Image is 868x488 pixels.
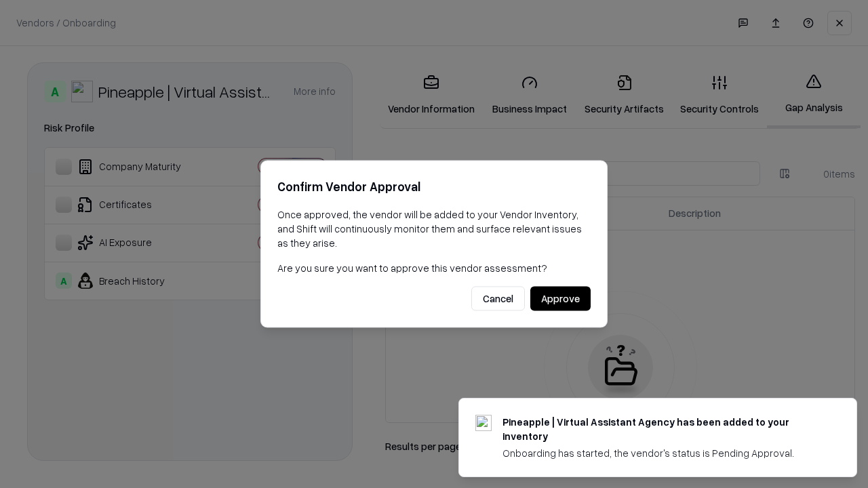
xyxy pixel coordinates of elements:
[502,446,824,460] div: Onboarding has started, the vendor's status is Pending Approval.
[277,177,591,197] h2: Confirm Vendor Approval
[277,261,591,275] p: Are you sure you want to approve this vendor assessment?
[475,415,492,431] img: trypineapple.com
[530,287,591,311] button: Approve
[471,287,525,311] button: Cancel
[502,415,824,443] div: Pineapple | Virtual Assistant Agency has been added to your inventory
[277,207,591,250] p: Once approved, the vendor will be added to your Vendor Inventory, and Shift will continuously mon...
